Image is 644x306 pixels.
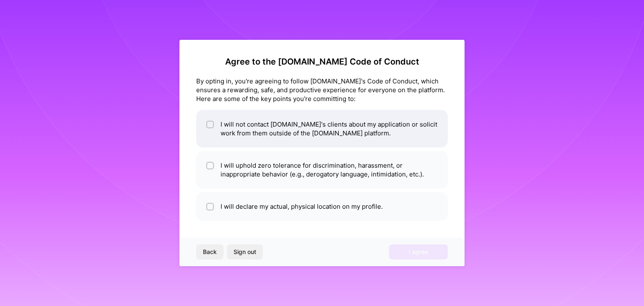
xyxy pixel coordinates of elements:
[196,77,448,103] div: By opting in, you're agreeing to follow [DOMAIN_NAME]'s Code of Conduct, which ensures a rewardin...
[196,151,448,189] li: I will uphold zero tolerance for discrimination, harassment, or inappropriate behavior (e.g., der...
[234,248,256,256] span: Sign out
[196,57,448,67] h2: Agree to the [DOMAIN_NAME] Code of Conduct
[196,192,448,221] li: I will declare my actual, physical location on my profile.
[203,248,217,256] span: Back
[227,244,263,259] button: Sign out
[196,244,223,259] button: Back
[196,110,448,148] li: I will not contact [DOMAIN_NAME]'s clients about my application or solicit work from them outside...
